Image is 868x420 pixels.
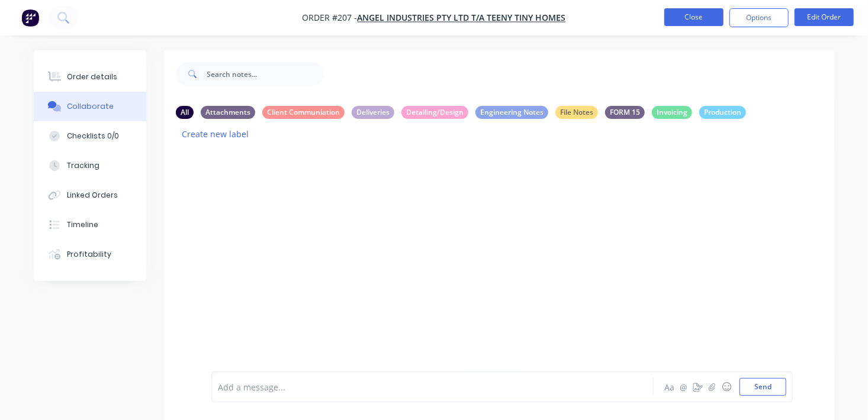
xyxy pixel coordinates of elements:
button: Linked Orders [34,180,146,210]
button: Options [729,8,789,27]
button: Collaborate [34,92,146,121]
div: Deliveries [352,106,394,119]
a: Angel Industries Pty Ltd t/a Teeny Tiny Homes [358,12,566,24]
div: Production [699,106,746,119]
div: Invoicing [652,106,692,119]
div: Timeline [67,219,98,230]
div: Tracking [67,160,99,171]
div: Detailing/Design [401,106,468,119]
div: Profitability [67,249,111,260]
input: Search notes... [207,62,324,86]
div: Client Communiation [262,106,345,119]
div: FORM 15 [605,106,645,119]
div: File Notes [555,106,598,119]
img: Factory [21,9,39,27]
button: Edit Order [795,8,854,26]
button: Aa [663,380,677,394]
button: ☺ [719,380,734,394]
div: Attachments [201,106,255,119]
button: Send [740,378,786,396]
div: Linked Orders [67,190,118,201]
button: Tracking [34,151,146,180]
div: Order details [67,72,117,82]
button: Order details [34,62,146,92]
button: Close [664,8,724,26]
span: Order #207 - [303,12,358,24]
div: Collaborate [67,101,114,112]
button: Timeline [34,210,146,240]
button: Profitability [34,240,146,269]
button: Checklists 0/0 [34,121,146,151]
div: All [176,106,194,119]
div: Checklists 0/0 [67,131,119,141]
div: Engineering Notes [475,106,548,119]
button: @ [677,380,691,394]
button: Create new label [176,126,255,142]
